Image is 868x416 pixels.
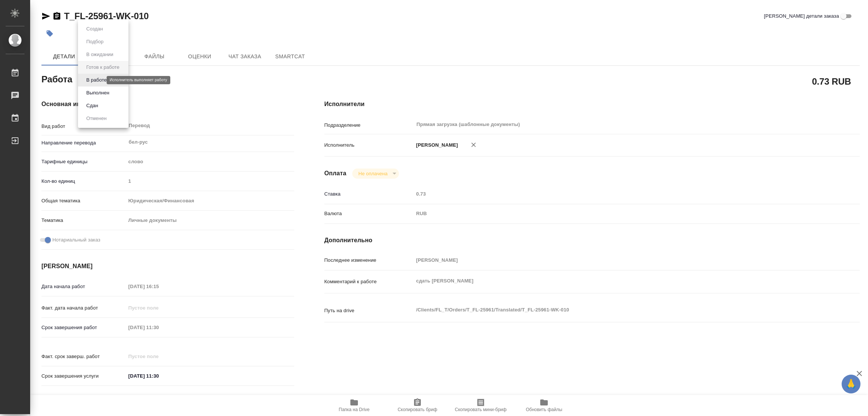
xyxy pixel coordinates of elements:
button: Отменен [84,114,109,123]
button: Сдан [84,102,100,110]
button: В ожидании [84,50,116,59]
button: Подбор [84,38,106,46]
button: В работе [84,76,109,84]
button: Выполнен [84,89,112,97]
button: Готов к работе [84,63,122,71]
button: Создан [84,25,105,33]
